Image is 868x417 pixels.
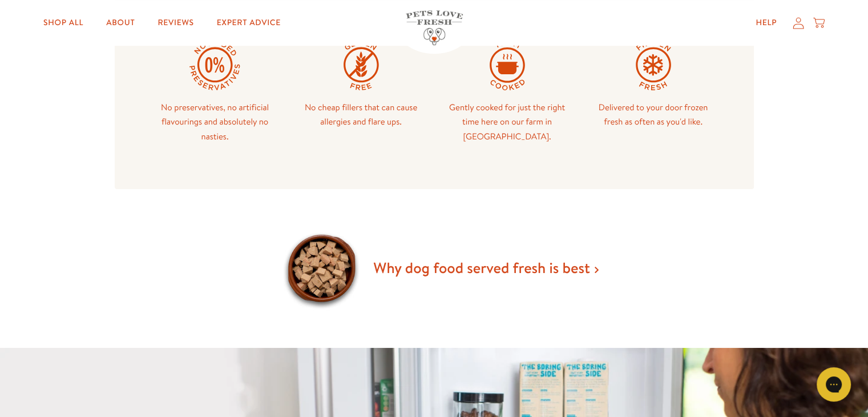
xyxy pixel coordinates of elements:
a: Shop All [34,11,92,34]
img: Pets Love Fresh [406,10,463,45]
p: No cheap fillers that can cause allergies and flare ups. [297,100,425,129]
img: Why dog food served fresh is best [278,226,364,311]
p: Delivered to your door frozen fresh as often as you'd like. [590,100,717,129]
a: Help [746,11,786,34]
a: Expert Advice [208,11,290,34]
a: About [97,11,144,34]
iframe: Gorgias live chat messenger [811,363,857,406]
p: Gently cooked for just the right time here on our farm in [GEOGRAPHIC_DATA]. [443,100,571,144]
p: No preservatives, no artificial flavourings and absolutely no nasties. [151,100,279,144]
a: Why dog food served fresh is best [373,258,598,278]
a: Reviews [148,11,203,34]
